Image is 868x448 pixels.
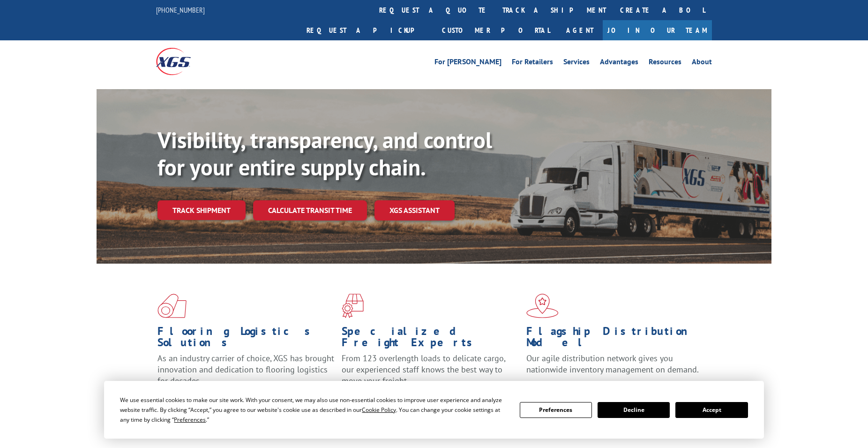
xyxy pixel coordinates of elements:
a: Customer Portal [435,20,557,40]
h1: Flagship Distribution Model [526,326,703,353]
p: From 123 overlength loads to delicate cargo, our experienced staff knows the best way to move you... [342,353,519,395]
h1: Specialized Freight Experts [342,326,519,353]
a: [PHONE_NUMBER] [156,5,205,15]
a: XGS ASSISTANT [374,200,455,220]
span: Cookie Policy [362,406,396,414]
img: xgs-icon-flagship-distribution-model-red [526,294,559,318]
a: Agent [557,20,603,40]
div: Cookie Consent Prompt [104,381,764,439]
a: Track shipment [157,200,246,220]
button: Decline [598,402,670,418]
span: Our agile distribution network gives you nationwide inventory management on demand. [526,353,699,375]
span: As an industry carrier of choice, XGS has brought innovation and dedication to flooring logistics... [157,353,334,386]
button: Accept [675,402,748,418]
a: Resources [649,58,681,68]
b: Visibility, transparency, and control for your entire supply chain. [157,125,492,182]
a: Calculate transit time [253,200,367,220]
a: Request a pickup [299,20,435,40]
a: For Retailers [512,58,553,68]
img: xgs-icon-total-supply-chain-intelligence-red [157,294,187,318]
h1: Flooring Logistics Solutions [157,326,335,353]
a: Advantages [600,58,638,68]
img: xgs-icon-focused-on-flooring-red [342,294,364,318]
div: We use essential cookies to make our site work. With your consent, we may also use non-essential ... [120,395,508,425]
button: Preferences [520,402,592,418]
a: Services [563,58,590,68]
span: Preferences [174,416,206,424]
a: Join Our Team [603,20,712,40]
a: For [PERSON_NAME] [434,58,501,68]
a: About [692,58,712,68]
